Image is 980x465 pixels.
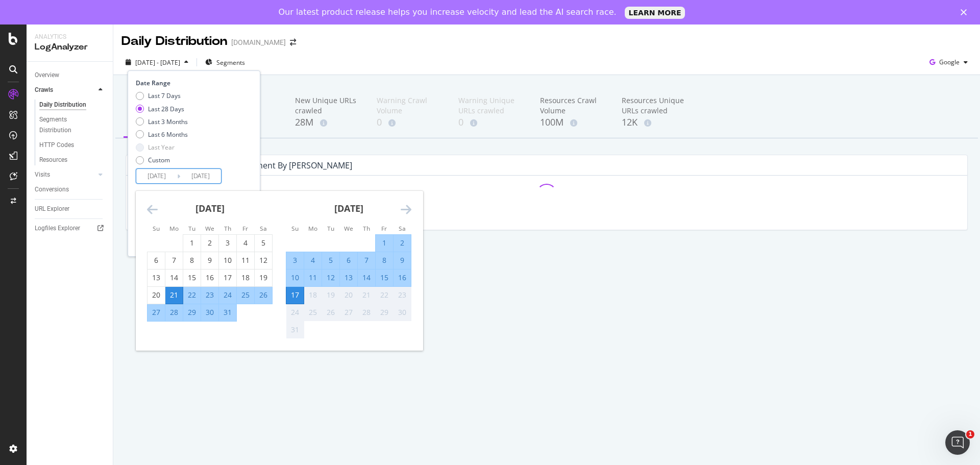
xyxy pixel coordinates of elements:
div: 9 [201,255,218,265]
td: Choose Saturday, July 12, 2025 as your check-out date. It’s available. [255,252,273,269]
div: 10 [219,255,236,265]
td: Choose Sunday, July 6, 2025 as your check-out date. It’s available. [148,252,165,269]
td: Choose Wednesday, July 9, 2025 as your check-out date. It’s available. [201,252,219,269]
div: 100M [540,116,605,129]
div: 6 [340,255,357,265]
div: arrow-right-arrow-left [290,39,296,46]
td: Choose Saturday, July 19, 2025 as your check-out date. It’s available. [255,269,273,286]
td: Not available. Tuesday, August 19, 2025 [322,286,340,304]
td: Selected. Tuesday, July 29, 2025 [183,304,201,321]
td: Selected. Friday, August 15, 2025 [376,269,394,286]
td: Choose Friday, July 4, 2025 as your check-out date. It’s available. [237,234,255,252]
td: Selected. Wednesday, July 23, 2025 [201,286,219,304]
span: 1 [966,430,974,438]
div: Last 6 Months [136,130,188,139]
div: 11 [237,255,254,265]
a: Logfiles Explorer [35,223,106,234]
div: Close [961,9,971,15]
div: 25 [304,307,322,317]
div: 16 [201,273,218,283]
strong: [DATE] [195,202,225,214]
div: 30 [394,307,411,317]
td: Selected. Sunday, August 3, 2025 [286,252,304,269]
div: 6 [148,255,165,265]
div: Warning Crawl Volume [377,95,442,116]
div: Resources Unique URLs crawled [622,95,687,116]
div: Calendar [136,191,423,351]
div: Overview [35,70,59,81]
div: Warning Unique URLs crawled [458,95,524,116]
div: 31 [219,307,236,317]
div: 21 [358,290,375,300]
div: 5 [255,238,272,248]
td: Selected. Friday, July 25, 2025 [237,286,255,304]
div: 27 [340,307,357,317]
td: Selected. Monday, August 11, 2025 [304,269,322,286]
div: New Unique URLs crawled [295,95,360,116]
small: Tu [188,224,195,232]
div: 13 [148,273,165,283]
td: Selected. Thursday, July 31, 2025 [219,304,237,321]
td: Not available. Saturday, August 23, 2025 [394,286,411,304]
strong: [DATE] [334,202,363,214]
a: HTTP Codes [39,140,106,151]
a: Crawls [35,85,95,95]
div: 3 [219,238,236,248]
td: Selected. Wednesday, July 30, 2025 [201,304,219,321]
div: 7 [358,255,375,265]
td: Choose Tuesday, July 15, 2025 as your check-out date. It’s available. [183,269,201,286]
div: Logfiles Explorer [35,223,80,234]
a: URL Explorer [35,204,106,214]
div: 8 [183,255,201,265]
td: Choose Monday, July 7, 2025 as your check-out date. It’s available. [165,252,183,269]
div: 18 [237,273,254,283]
div: 8 [376,255,393,265]
div: [DOMAIN_NAME] [231,37,286,47]
div: 28 [358,307,375,317]
div: 21 [165,290,183,300]
td: Selected. Sunday, July 27, 2025 [148,304,165,321]
div: Conversions [35,184,69,195]
div: 16 [394,273,411,283]
td: Selected. Tuesday, July 22, 2025 [183,286,201,304]
div: 15 [376,273,393,283]
td: Selected. Friday, August 8, 2025 [376,252,394,269]
td: Not available. Tuesday, August 26, 2025 [322,304,340,321]
a: Conversions [35,184,106,195]
div: 17 [219,273,236,283]
td: Choose Tuesday, July 8, 2025 as your check-out date. It’s available. [183,252,201,269]
div: Our latest product release helps you increase velocity and lead the AI search race. [279,7,617,17]
a: LEARN MORE [625,7,685,19]
div: Visits [35,169,50,180]
td: Selected. Sunday, August 10, 2025 [286,269,304,286]
div: Move backward to switch to the previous month. [147,203,158,216]
td: Not available. Wednesday, August 27, 2025 [340,304,358,321]
div: Last 3 Months [148,117,188,126]
td: Selected. Wednesday, August 13, 2025 [340,269,358,286]
small: Fr [242,224,248,232]
div: Daily Distribution [39,100,86,110]
div: 20 [148,290,165,300]
div: 14 [165,273,183,283]
td: Selected. Monday, August 4, 2025 [304,252,322,269]
div: Daily Distribution [121,33,227,50]
small: Su [153,224,160,232]
div: 1 [376,238,393,248]
div: 7 [165,255,183,265]
div: 0 [458,116,524,129]
div: 26 [255,290,272,300]
small: Fr [381,224,387,232]
div: 12K [622,116,687,129]
div: 13 [340,273,357,283]
div: 23 [394,290,411,300]
div: 25 [237,290,254,300]
small: We [344,224,353,232]
div: Last 7 Days [136,91,188,100]
small: We [205,224,214,232]
td: Choose Monday, July 14, 2025 as your check-out date. It’s available. [165,269,183,286]
td: Not available. Friday, August 22, 2025 [376,286,394,304]
div: 26 [322,307,339,317]
small: Th [224,224,231,232]
td: Selected as start date. Monday, July 21, 2025 [165,286,183,304]
div: Last 6 Months [148,130,188,139]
